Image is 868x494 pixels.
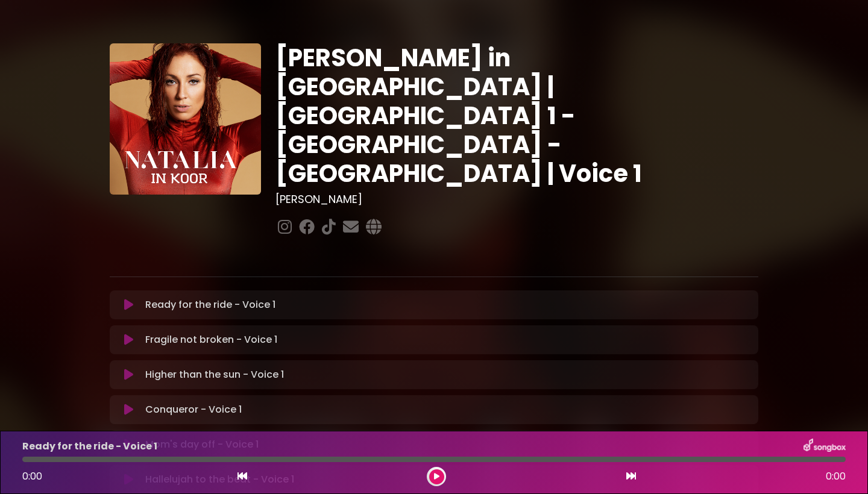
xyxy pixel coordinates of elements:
h3: [PERSON_NAME] [275,193,758,206]
img: songbox-logo-white.png [804,439,846,454]
span: 0:00 [22,469,42,483]
span: 0:00 [826,469,846,484]
p: Higher than the sun - Voice 1 [145,367,284,382]
p: Ready for the ride - Voice 1 [22,439,157,454]
img: YTVS25JmS9CLUqXqkEhs [110,43,261,195]
p: Conqueror - Voice 1 [145,402,242,417]
h1: [PERSON_NAME] in [GEOGRAPHIC_DATA] | [GEOGRAPHIC_DATA] 1 - [GEOGRAPHIC_DATA] - [GEOGRAPHIC_DATA] ... [275,43,758,188]
p: Fragile not broken - Voice 1 [145,333,277,347]
p: Ready for the ride - Voice 1 [145,298,275,312]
